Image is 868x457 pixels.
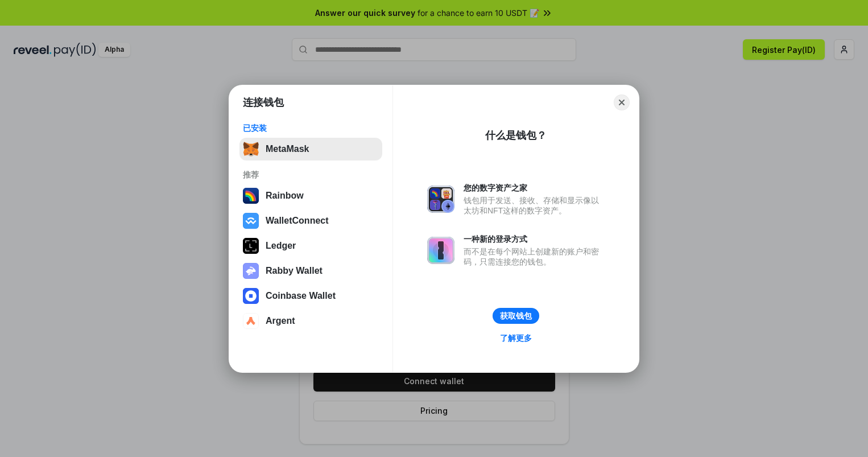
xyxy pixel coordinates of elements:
div: Coinbase Wallet [266,291,336,301]
button: Rainbow [239,184,382,207]
img: svg+xml,%3Csvg%20width%3D%2228%22%20height%3D%2228%22%20viewBox%3D%220%200%2028%2028%22%20fill%3D... [243,288,259,304]
img: svg+xml,%3Csvg%20width%3D%2228%22%20height%3D%2228%22%20viewBox%3D%220%200%2028%2028%22%20fill%3D... [243,313,259,329]
img: svg+xml,%3Csvg%20fill%3D%22none%22%20height%3D%2233%22%20viewBox%3D%220%200%2035%2033%22%20width%... [243,141,259,157]
div: MetaMask [266,144,309,154]
div: 了解更多 [500,333,532,343]
div: 获取钱包 [500,311,532,321]
div: 什么是钱包？ [485,129,547,142]
button: Ledger [239,234,382,257]
button: Argent [239,310,382,332]
div: 一种新的登录方式 [464,234,605,244]
h1: 连接钱包 [243,96,284,109]
img: svg+xml,%3Csvg%20xmlns%3D%22http%3A%2F%2Fwww.w3.org%2F2000%2Fsvg%22%20fill%3D%22none%22%20viewBox... [427,186,454,213]
div: 您的数字资产之家 [464,183,605,193]
button: Rabby Wallet [239,260,382,282]
div: Argent [266,316,295,326]
button: MetaMask [239,138,382,160]
img: svg+xml,%3Csvg%20xmlns%3D%22http%3A%2F%2Fwww.w3.org%2F2000%2Fsvg%22%20fill%3D%22none%22%20viewBox... [243,263,259,279]
div: WalletConnect [266,216,329,226]
img: svg+xml,%3Csvg%20width%3D%2228%22%20height%3D%2228%22%20viewBox%3D%220%200%2028%2028%22%20fill%3D... [243,213,259,229]
div: 已安装 [243,123,379,133]
div: 而不是在每个网站上创建新的账户和密码，只需连接您的钱包。 [464,246,605,267]
button: WalletConnect [239,209,382,232]
img: svg+xml,%3Csvg%20xmlns%3D%22http%3A%2F%2Fwww.w3.org%2F2000%2Fsvg%22%20width%3D%2228%22%20height%3... [243,238,259,254]
div: Ledger [266,241,296,251]
div: Rainbow [266,191,304,201]
div: 钱包用于发送、接收、存储和显示像以太坊和NFT这样的数字资产。 [464,195,605,216]
img: svg+xml,%3Csvg%20width%3D%22120%22%20height%3D%22120%22%20viewBox%3D%220%200%20120%20120%22%20fil... [243,188,259,204]
a: 了解更多 [493,331,539,345]
button: Coinbase Wallet [239,285,382,307]
img: svg+xml,%3Csvg%20xmlns%3D%22http%3A%2F%2Fwww.w3.org%2F2000%2Fsvg%22%20fill%3D%22none%22%20viewBox... [427,237,454,264]
div: Rabby Wallet [266,266,323,276]
div: 推荐 [243,170,379,180]
button: Close [614,94,630,110]
button: 获取钱包 [493,308,539,324]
